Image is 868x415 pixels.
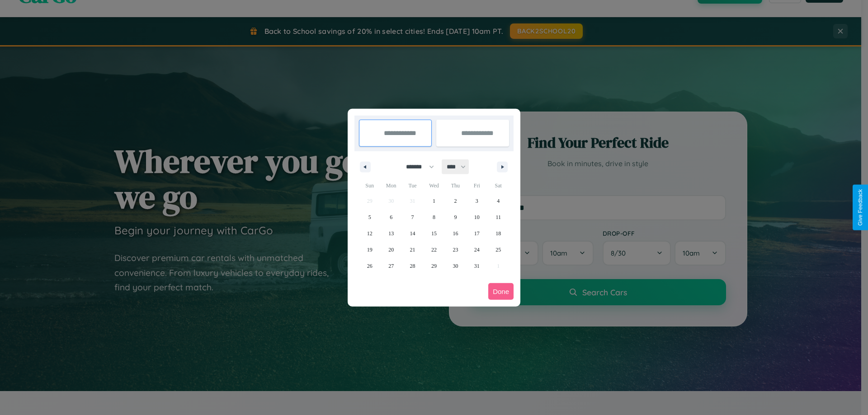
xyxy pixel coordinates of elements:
[445,193,466,209] button: 2
[453,242,458,258] span: 23
[857,189,863,226] div: Give Feedback
[454,209,457,225] span: 9
[466,258,487,274] button: 31
[402,242,423,258] button: 21
[488,242,509,258] button: 25
[402,258,423,274] button: 28
[390,209,392,225] span: 6
[466,209,487,225] button: 10
[380,225,401,242] button: 13
[380,178,401,193] span: Mon
[367,258,373,274] span: 26
[380,209,401,225] button: 6
[474,209,480,225] span: 10
[410,258,415,274] span: 28
[359,178,380,193] span: Sun
[433,209,435,225] span: 8
[433,193,435,209] span: 1
[410,225,415,242] span: 14
[423,242,444,258] button: 22
[431,258,437,274] span: 29
[423,209,444,225] button: 8
[445,225,466,242] button: 16
[474,242,480,258] span: 24
[410,242,415,258] span: 21
[380,242,401,258] button: 20
[431,225,437,242] span: 15
[367,242,373,258] span: 19
[423,193,444,209] button: 1
[402,178,423,193] span: Tue
[454,193,457,209] span: 2
[388,258,394,274] span: 27
[466,178,487,193] span: Fri
[359,225,380,242] button: 12
[488,225,509,242] button: 18
[402,225,423,242] button: 14
[380,258,401,274] button: 27
[476,193,478,209] span: 3
[388,225,394,242] span: 13
[445,258,466,274] button: 30
[445,178,466,193] span: Thu
[388,242,394,258] span: 20
[423,178,444,193] span: Wed
[453,225,458,242] span: 16
[488,283,514,300] button: Done
[359,258,380,274] button: 26
[497,193,500,209] span: 4
[359,209,380,225] button: 5
[466,242,487,258] button: 24
[488,178,509,193] span: Sat
[453,258,458,274] span: 30
[423,258,444,274] button: 29
[445,209,466,225] button: 9
[488,209,509,225] button: 11
[445,242,466,258] button: 23
[367,225,373,242] span: 12
[474,258,480,274] span: 31
[466,193,487,209] button: 3
[359,242,380,258] button: 19
[466,225,487,242] button: 17
[495,209,501,225] span: 11
[495,242,501,258] span: 25
[368,209,371,225] span: 5
[431,242,437,258] span: 22
[402,209,423,225] button: 7
[495,225,501,242] span: 18
[411,209,414,225] span: 7
[423,225,444,242] button: 15
[488,193,509,209] button: 4
[474,225,480,242] span: 17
